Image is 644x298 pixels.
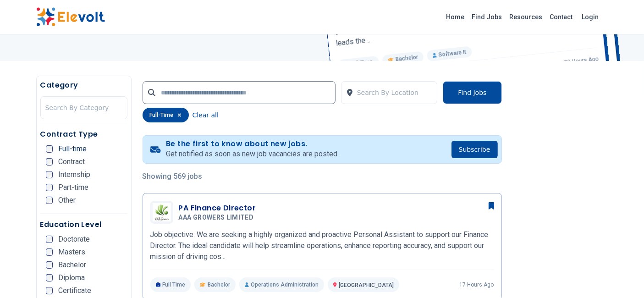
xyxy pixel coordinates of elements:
span: Bachelor [208,281,230,288]
h5: Contract Type [40,129,127,140]
input: Contract [46,158,53,166]
input: Certificate [46,287,53,294]
input: Full-time [46,145,53,153]
p: Job objective: We are seeking a highly organized and proactive Personal Assistant to support our ... [150,229,494,262]
input: Bachelor [46,261,53,269]
img: AAA GROWERS LIMITED [153,203,171,221]
a: Home [443,10,468,24]
input: Part-time [46,184,53,191]
h3: PA Finance Director [179,203,258,214]
p: Get notified as soon as new job vacancies are posted. [166,149,339,160]
span: Doctorate [58,236,90,243]
input: Diploma [46,274,53,281]
input: Internship [46,171,53,178]
a: Contact [546,10,577,24]
span: Contract [58,158,85,166]
p: 17 hours ago [460,281,494,288]
span: Bachelor [58,261,86,269]
h5: Category [40,80,127,91]
button: Subscribe [451,141,498,158]
p: Operations Administration [239,277,324,292]
h4: Be the first to know about new jobs. [166,139,339,149]
span: Part-time [58,184,88,191]
span: Certificate [58,287,91,294]
p: Full Time [150,277,191,292]
div: full-time [143,108,189,122]
a: Login [577,8,605,26]
span: Diploma [58,274,85,281]
iframe: Chat Widget [598,254,644,298]
span: AAA GROWERS LIMITED [179,214,254,222]
input: Doctorate [46,236,53,243]
span: Other [58,197,76,204]
a: AAA GROWERS LIMITEDPA Finance DirectorAAA GROWERS LIMITEDJob objective: We are seeking a highly o... [150,201,494,292]
h5: Education Level [40,219,127,230]
img: Elevolt [36,7,105,27]
a: Find Jobs [468,10,506,24]
span: Internship [58,171,90,178]
input: Other [46,197,53,204]
span: [GEOGRAPHIC_DATA] [339,282,394,288]
p: Showing 569 jobs [143,171,502,182]
button: Clear all [193,108,219,122]
span: Full-time [58,145,87,153]
button: Find Jobs [443,81,501,104]
input: Masters [46,248,53,256]
a: Resources [506,10,546,24]
span: Masters [58,248,85,256]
